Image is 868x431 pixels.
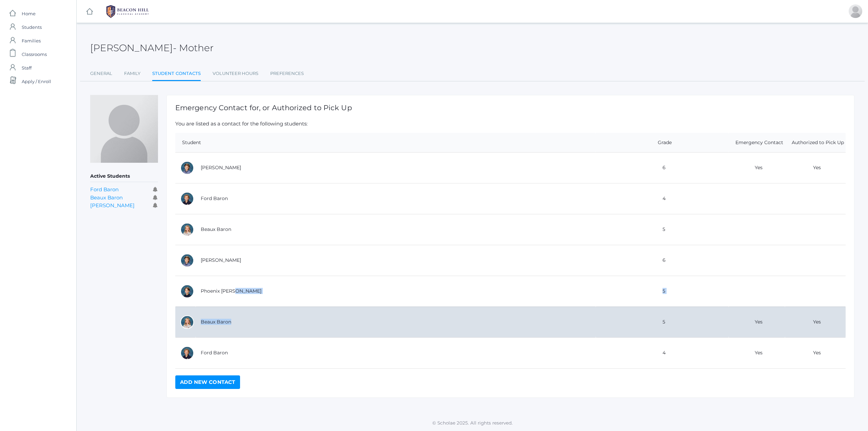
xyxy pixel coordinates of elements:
[196,337,596,368] td: Ford Baron
[729,152,785,183] td: Yes
[22,34,41,47] span: Families
[196,183,596,214] td: Ford Baron
[596,307,729,337] td: 5
[175,120,846,128] p: You are listed as a contact for the following students:
[180,315,194,329] div: Beaux Baron
[729,133,785,153] th: Emergency Contact
[90,95,158,163] img: J'Lene Baron
[124,67,140,80] a: Family
[196,214,596,245] td: Beaux Baron
[596,214,729,245] td: 5
[785,307,846,337] td: Yes
[22,75,51,88] span: Apply / Enroll
[180,161,194,175] div: Cruz Baron
[77,419,868,426] p: © Scholae 2025. All rights reserved.
[90,202,135,209] a: [PERSON_NAME]
[180,254,194,267] div: Cruz Baron
[196,276,596,307] td: Phoenix [PERSON_NAME]
[90,67,112,80] a: General
[596,337,729,368] td: 4
[22,61,32,75] span: Staff
[153,203,158,208] i: Receives communications for this student
[596,276,729,307] td: 5
[196,245,596,276] td: [PERSON_NAME]
[729,307,785,337] td: Yes
[180,223,194,236] div: Beaux Baron
[180,346,194,360] div: Ford Baron
[849,4,862,18] div: J'Lene Baron
[213,67,258,80] a: Volunteer Hours
[729,337,785,368] td: Yes
[270,67,304,80] a: Preferences
[22,20,42,34] span: Students
[173,42,214,54] span: - Mother
[175,133,596,153] th: Student
[785,152,846,183] td: Yes
[785,337,846,368] td: Yes
[90,43,214,53] h2: [PERSON_NAME]
[102,3,153,20] img: 1_BHCALogos-05.png
[22,47,47,61] span: Classrooms
[175,375,240,389] a: Add New Contact
[153,187,158,192] i: Receives communications for this student
[180,285,194,298] div: Phoenix Avila
[90,186,119,193] a: Ford Baron
[152,67,201,81] a: Student Contacts
[596,183,729,214] td: 4
[153,195,158,200] i: Receives communications for this student
[90,194,123,201] a: Beaux Baron
[196,152,596,183] td: [PERSON_NAME]
[785,133,846,153] th: Authorized to Pick Up
[596,152,729,183] td: 6
[596,133,729,153] th: Grade
[90,171,158,182] h5: Active Students
[22,7,36,20] span: Home
[596,245,729,276] td: 6
[196,307,596,337] td: Beaux Baron
[175,104,846,112] h1: Emergency Contact for, or Authorized to Pick Up
[180,192,194,205] div: Ford Baron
